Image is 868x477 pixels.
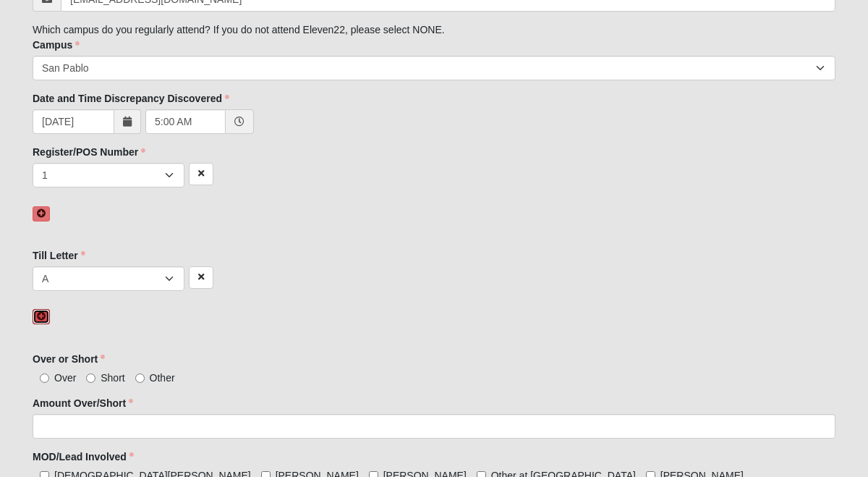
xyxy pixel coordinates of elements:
label: Campus [33,38,80,52]
label: Amount Over/Short [33,396,133,410]
label: Till Letter [33,248,85,263]
label: Date and Time Discrepancy Discovered [33,91,229,106]
label: Register/POS Number [33,145,145,159]
input: Over [40,373,49,383]
label: Over or Short [33,352,105,366]
span: Short [101,372,124,384]
input: Short [86,373,95,383]
input: Other [135,373,145,383]
span: Over [54,372,76,384]
label: MOD/Lead Involved [33,449,134,464]
span: Other [150,372,175,384]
